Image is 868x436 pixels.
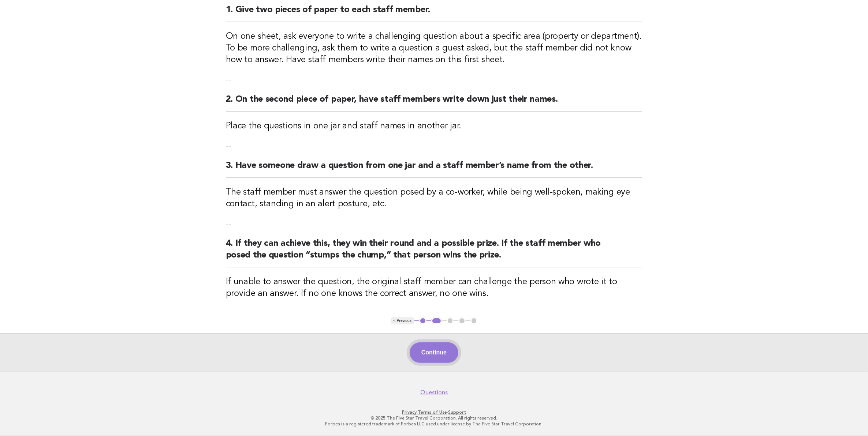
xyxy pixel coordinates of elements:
[210,415,658,421] p: © 2025 The Five Star Travel Corporation. All rights reserved.
[210,409,658,415] p: · ·
[226,276,642,300] h3: If unable to answer the question, the original staff member can challenge the person who wrote it...
[391,317,414,324] button: < Previous
[419,317,426,324] button: 1
[226,219,642,229] p: --
[226,4,642,22] h2: 1. Give two pieces of paper to each staff member.
[402,410,417,415] a: Privacy
[226,31,642,66] h3: On one sheet, ask everyone to write a challenging question about a specific area (property or dep...
[226,187,642,210] h3: The staff member must answer the question posed by a co-worker, while being well-spoken, making e...
[226,94,642,112] h2: 2. On the second piece of paper, have staff members write down just their names.
[448,410,466,415] a: Support
[418,410,447,415] a: Terms of Use
[410,342,458,363] button: Continue
[226,120,642,132] h3: Place the questions in one jar and staff names in another jar.
[226,75,642,85] p: --
[226,160,642,178] h2: 3. Have someone draw a question from one jar and a staff member’s name from the other.
[226,238,642,267] h2: 4. If they can achieve this, they win their round and a possible prize. If the staff member who p...
[420,389,448,396] a: Questions
[431,317,442,324] button: 2
[210,421,658,427] p: Forbes is a registered trademark of Forbes LLC used under license by The Five Star Travel Corpora...
[226,141,642,151] p: --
